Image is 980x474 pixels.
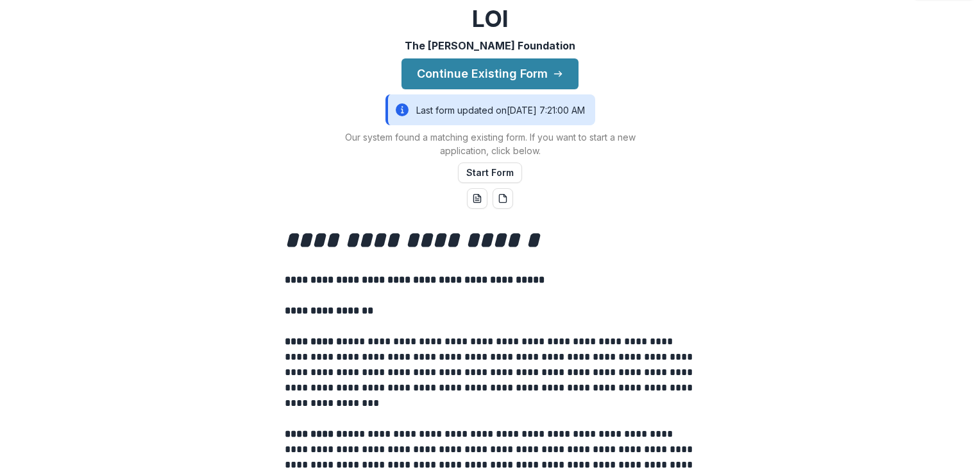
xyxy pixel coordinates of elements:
[405,38,575,53] p: The [PERSON_NAME] Foundation
[330,130,650,157] p: Our system found a matching existing form. If you want to start a new application, click below.
[493,188,513,209] button: pdf-download
[472,5,509,33] h2: LOI
[458,162,522,183] button: Start Form
[467,188,487,209] button: word-download
[385,94,595,125] div: Last form updated on [DATE] 7:21:00 AM
[401,58,579,89] button: Continue Existing Form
